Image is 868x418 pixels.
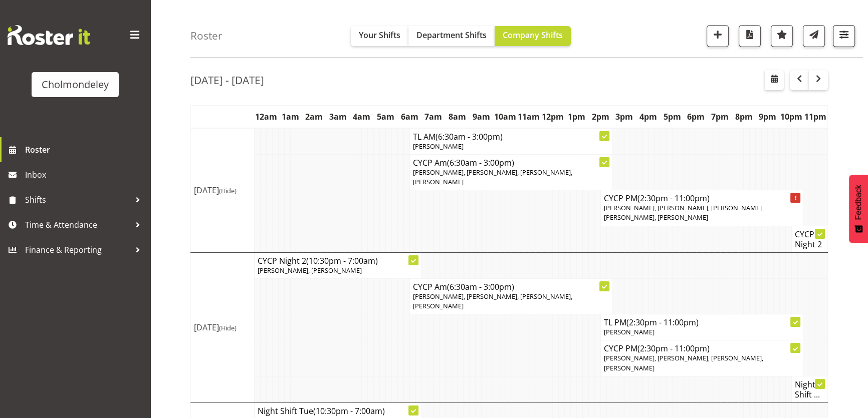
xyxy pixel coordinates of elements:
[219,323,237,332] span: (Hide)
[313,405,385,416] span: (10:30pm - 7:00am)
[413,282,609,292] h4: CYCP Am
[302,105,326,128] th: 2am
[771,25,793,47] button: Highlight an important date within the roster.
[258,266,362,275] span: [PERSON_NAME], [PERSON_NAME]
[326,105,350,128] th: 3am
[190,74,264,87] h2: [DATE] - [DATE]
[25,167,145,182] span: Inbox
[803,25,825,47] button: Send a list of all shifts for the selected filtered period to all rostered employees.
[447,157,514,168] span: (6:30am - 3:00pm)
[517,105,541,128] th: 11am
[436,131,503,142] span: (6:30am - 3:00pm)
[604,317,800,327] h4: TL PM
[626,317,699,328] span: (2:30pm - 11:00pm)
[541,105,565,128] th: 12pm
[756,105,780,128] th: 9pm
[765,70,784,90] button: Select a specific date within the roster.
[413,158,609,168] h4: CYCP Am
[637,193,710,204] span: (2:30pm - 11:00pm)
[779,105,803,128] th: 10pm
[637,343,710,354] span: (2:30pm - 11:00pm)
[190,30,223,42] h4: Roster
[408,26,495,46] button: Department Shifts
[350,105,374,128] th: 4am
[413,132,609,142] h4: TL AM
[604,203,762,222] span: [PERSON_NAME], [PERSON_NAME], [PERSON_NAME] [PERSON_NAME], [PERSON_NAME]
[469,105,493,128] th: 9am
[604,353,763,372] span: [PERSON_NAME], [PERSON_NAME], [PERSON_NAME], [PERSON_NAME]
[565,105,589,128] th: 1pm
[278,105,302,128] th: 1am
[604,343,800,353] h4: CYCP PM
[413,142,464,151] span: [PERSON_NAME]
[493,105,517,128] th: 10am
[707,25,729,47] button: Add a new shift
[604,327,655,336] span: [PERSON_NAME]
[413,292,572,310] span: [PERSON_NAME], [PERSON_NAME], [PERSON_NAME], [PERSON_NAME]
[708,105,732,128] th: 7pm
[503,30,563,41] span: Company Shifts
[413,168,572,186] span: [PERSON_NAME], [PERSON_NAME], [PERSON_NAME], [PERSON_NAME]
[446,105,470,128] th: 8am
[25,217,130,232] span: Time & Attendance
[684,105,708,128] th: 6pm
[258,406,418,416] h4: Night Shift Tue
[42,77,109,92] div: Cholmondeley
[495,26,571,46] button: Company Shifts
[854,185,863,220] span: Feedback
[219,186,237,195] span: (Hide)
[25,142,145,157] span: Roster
[306,255,378,266] span: (10:30pm - 7:00am)
[849,175,868,243] button: Feedback - Show survey
[795,229,824,249] h4: CYCP Night 2
[8,25,90,45] img: Rosterit website logo
[374,105,398,128] th: 5am
[421,105,446,128] th: 7am
[588,105,612,128] th: 2pm
[739,25,761,47] button: Download a PDF of the roster according to the set date range.
[359,30,400,41] span: Your Shifts
[25,242,130,257] span: Finance & Reporting
[258,256,418,266] h4: CYCP Night 2
[604,193,800,203] h4: CYCP PM
[351,26,408,46] button: Your Shifts
[612,105,636,128] th: 3pm
[833,25,855,47] button: Filter Shifts
[191,128,255,252] td: [DATE]
[255,105,279,128] th: 12am
[191,252,255,402] td: [DATE]
[795,379,824,399] h4: Night Shift ...
[803,105,828,128] th: 11pm
[416,30,487,41] span: Department Shifts
[732,105,756,128] th: 8pm
[397,105,421,128] th: 6am
[636,105,661,128] th: 4pm
[447,281,514,292] span: (6:30am - 3:00pm)
[660,105,684,128] th: 5pm
[25,192,130,207] span: Shifts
